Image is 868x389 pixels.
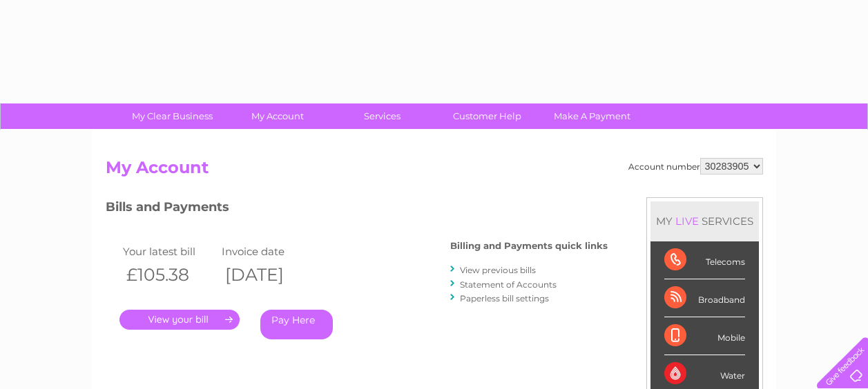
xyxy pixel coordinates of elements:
td: Invoice date [218,242,318,261]
h2: My Account [106,158,763,184]
a: My Clear Business [115,103,229,129]
a: Services [325,103,439,129]
h3: Bills and Payments [106,197,608,221]
th: £105.38 [119,261,219,289]
a: View previous bills [460,265,536,275]
div: Mobile [664,317,745,355]
a: Paperless bill settings [460,293,549,303]
div: Account number [628,158,763,174]
div: MY SERVICES [650,201,759,241]
a: My Account [220,103,334,129]
a: . [119,310,240,330]
div: Broadband [664,279,745,317]
div: Telecoms [664,241,745,279]
a: Customer Help [430,103,544,129]
td: Your latest bill [119,242,219,261]
h4: Billing and Payments quick links [450,241,608,251]
a: Make A Payment [535,103,649,129]
div: LIVE [673,215,702,228]
a: Statement of Accounts [460,279,557,290]
a: Pay Here [260,310,333,339]
th: [DATE] [218,261,318,289]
